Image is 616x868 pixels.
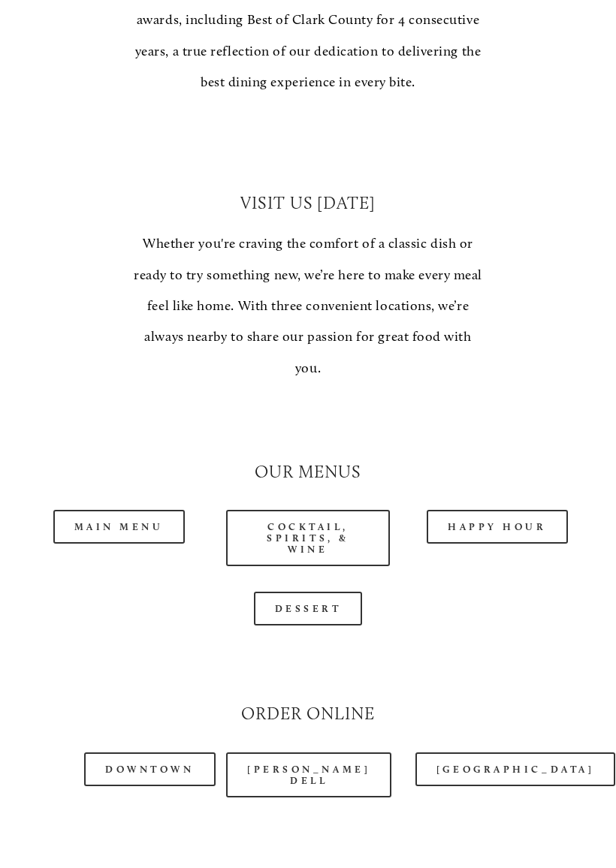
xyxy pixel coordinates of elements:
[254,592,363,625] a: Dessert
[37,460,579,484] h2: Our Menus
[53,510,185,544] a: Main Menu
[131,228,485,384] p: Whether you're craving the comfort of a classic dish or ready to try something new, we’re here to...
[226,510,390,566] a: Cocktail, Spirits, & Wine
[427,510,568,544] a: Happy Hour
[131,191,485,215] h2: Visit Us [DATE]
[226,752,391,797] a: [PERSON_NAME] Dell
[84,752,215,786] a: Downtown
[415,752,615,786] a: [GEOGRAPHIC_DATA]
[37,702,579,726] h2: Order Online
